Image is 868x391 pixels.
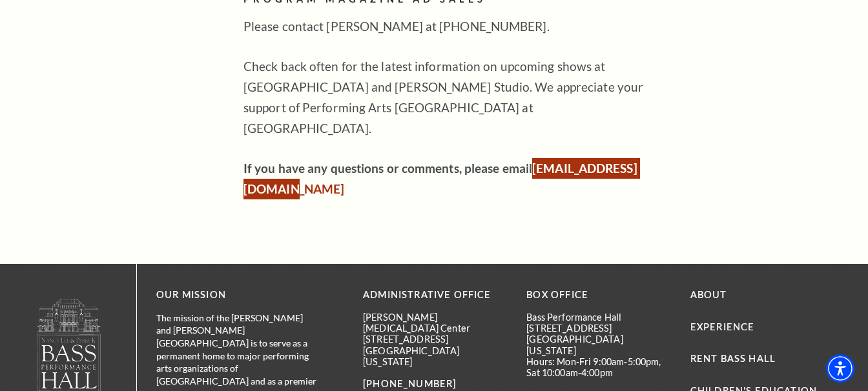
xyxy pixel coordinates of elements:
p: [GEOGRAPHIC_DATA][US_STATE] [363,345,507,368]
p: [STREET_ADDRESS] [526,323,670,334]
a: Rent Bass Hall [690,353,776,364]
a: About [690,289,727,300]
p: [PERSON_NAME][MEDICAL_DATA] Center [363,312,507,334]
strong: If you have any questions or comments, please email [243,161,637,196]
a: [EMAIL_ADDRESS][DOMAIN_NAME] [243,161,637,196]
p: BOX OFFICE [526,287,670,303]
div: Accessibility Menu [826,354,854,383]
a: Experience [690,321,755,332]
p: Administrative Office [363,287,507,303]
p: Bass Performance Hall [526,312,670,323]
p: Hours: Mon-Fri 9:00am-5:00pm, Sat 10:00am-4:00pm [526,356,670,379]
p: [STREET_ADDRESS] [363,334,507,345]
p: Check back often for the latest information on upcoming shows at [GEOGRAPHIC_DATA] and [PERSON_NA... [243,56,663,139]
p: [GEOGRAPHIC_DATA][US_STATE] [526,334,670,356]
p: Please contact [PERSON_NAME] at [PHONE_NUMBER]. [243,16,663,37]
p: OUR MISSION [156,287,318,303]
